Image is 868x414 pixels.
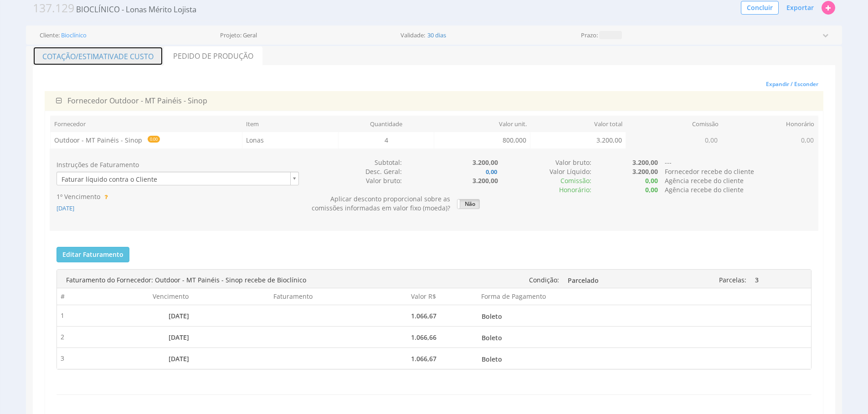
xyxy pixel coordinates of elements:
[632,158,658,167] b: 3.200,00
[51,132,242,149] td: Outdoor - MT Painéis - Sinop
[76,4,196,15] span: BIOCLÍNICO - Lonas Mérito Lojista
[57,288,70,305] th: #
[441,288,627,305] th: Forma de Pagamento
[148,136,160,143] span: 0.00
[632,167,658,176] b: 3.200,00
[401,32,425,38] label: Validade:
[473,158,498,167] b: 3.200,00
[242,132,338,148] td: Lonas
[626,116,722,132] th: Comissão
[786,3,814,12] span: Exportar
[480,330,625,344] a: Boleto
[658,158,818,167] div: ---
[426,32,447,38] span: 30 dias
[67,96,108,106] span: Fornecedor
[56,192,100,201] label: 1º Vencimento
[318,288,442,305] th: Valor R$
[164,46,262,66] a: Pedido de Produção
[194,288,318,305] th: Faturamento
[220,32,241,38] label: Projeto:
[485,168,498,176] b: 0,00
[434,116,530,132] th: Valor unit.
[482,309,623,323] span: Boleto
[719,276,746,284] span: Parcelas:
[480,352,625,365] a: Boleto
[722,116,818,132] th: Honorário
[482,352,623,366] span: Boleto
[473,176,498,185] b: 3.200,00
[57,172,287,186] span: Faturar líquido contra o Cliente
[338,116,434,132] th: Quantidade
[434,132,530,148] td: 800,000
[70,288,194,305] th: Vencimento
[482,331,623,345] span: Boleto
[306,167,402,176] div: Desc. Geral:
[581,32,598,38] label: Prazo:
[40,32,60,38] label: Cliente:
[56,247,129,262] button: Editar Faturamento
[498,158,591,167] div: Valor bruto:
[56,204,74,212] span: [DATE]
[51,116,242,132] th: Fornecedor
[57,348,70,369] td: 3
[306,176,402,185] div: Valor bruto:
[645,176,658,185] b: 0,00
[645,185,658,194] b: 0,00
[306,158,402,167] div: Subtotal:
[61,32,87,38] a: Bioclínico
[57,305,70,327] td: 1
[498,185,591,194] div: Honorário:
[59,273,496,287] div: Faturamento do Fornecedor: Outdoor - MT Painéis - Sinop recebe de Bioclínico
[57,327,70,348] td: 2
[33,46,163,66] a: Cotação/Estimativade Custo
[56,172,299,185] a: Faturar líquido contra o Cliente
[242,116,339,132] th: Item
[306,194,450,213] div: Aplicar desconto proporcional sobre as comissões informadas em valor fixo (moeda)?
[529,276,559,284] span: Condição:
[761,77,823,91] button: Expandir / Esconder
[658,167,818,176] div: Fornecedor recebe do cliente
[568,273,646,287] span: Parcelado
[102,193,108,201] span: Esta data será utilizada como base para gerar as faturas!
[118,51,154,61] span: de Custo
[722,132,817,148] td: 0,00
[530,116,627,132] th: Valor total
[243,32,257,38] span: Geral
[626,132,722,148] td: 0,00
[480,309,625,322] a: Boleto
[658,185,818,194] div: Agência recebe do cliente
[498,176,591,185] div: :
[566,273,647,286] a: Parcelado
[560,176,590,185] span: Comissão
[741,1,779,15] button: Concluir
[339,132,434,148] td: 4
[56,160,139,169] label: Instruções de Faturamento
[49,96,819,106] div: Outdoor - MT Painéis - Sinop
[658,176,818,185] div: Agência recebe do cliente
[498,167,591,176] div: Valor Líquido:
[530,132,626,148] td: 3.200,00
[457,199,479,209] label: Não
